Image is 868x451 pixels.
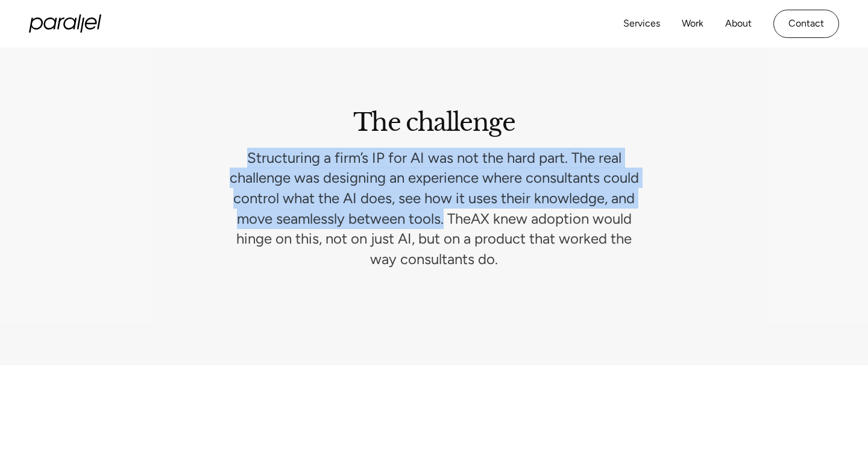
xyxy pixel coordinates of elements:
[682,15,703,33] a: Work
[623,15,660,33] a: Services
[725,15,752,33] a: About
[227,148,641,270] p: Structuring a firm’s IP for AI was not the hard part. The real challenge was designing an experie...
[773,10,839,38] a: Contact
[353,107,515,138] h2: The challenge
[29,14,101,33] a: home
